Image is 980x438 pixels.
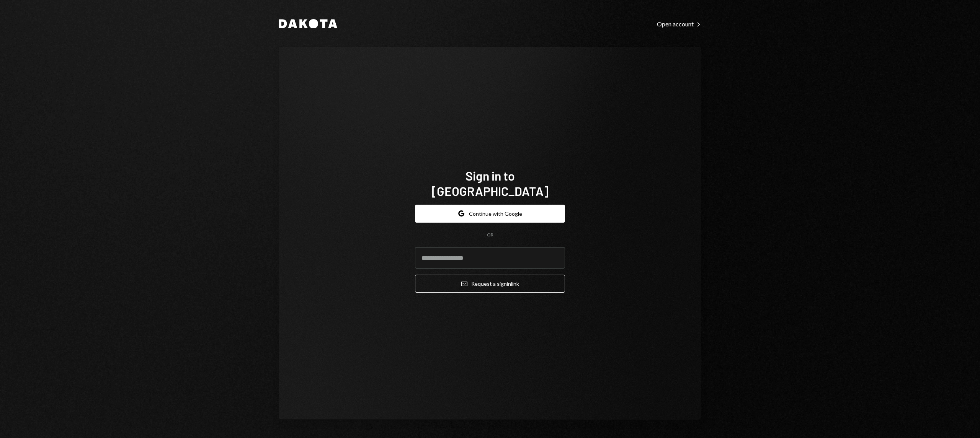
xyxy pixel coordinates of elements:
[415,205,565,223] button: Continue with Google
[415,168,565,199] h1: Sign in to [GEOGRAPHIC_DATA]
[487,232,493,238] div: OR
[657,20,701,28] a: Open account
[415,275,565,293] button: Request a signinlink
[657,20,701,28] div: Open account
